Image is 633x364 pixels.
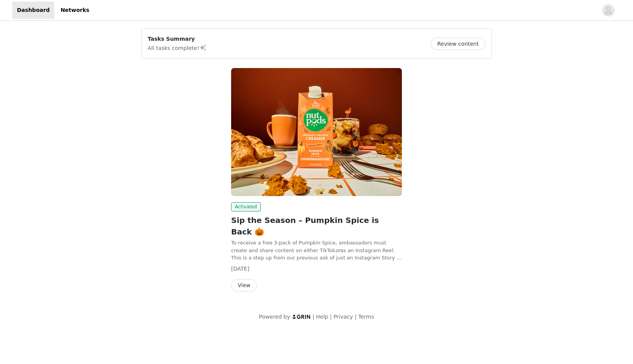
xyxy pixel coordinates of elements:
button: Review content [431,38,485,50]
a: Terms [358,314,374,320]
a: Networks [56,2,94,19]
span: [DATE] [231,266,249,272]
a: Privacy [333,314,353,320]
button: View [231,279,257,291]
img: logo [292,314,311,319]
p: To receive a free 3-pack of Pumpkin Spice, ambassadors must create and share content on either Ti... [231,239,402,262]
img: nutpods [231,68,402,196]
span: | [313,314,315,320]
em: or [335,248,340,253]
span: | [330,314,332,320]
a: View [231,283,257,288]
p: All tasks complete! [148,43,207,52]
div: avatar [605,4,612,17]
h2: Sip the Season – Pumpkin Spice is Back 🎃 [231,214,402,238]
span: | [355,314,356,320]
p: Tasks Summary [148,35,207,43]
a: Dashboard [12,2,54,19]
span: Activated [231,202,261,211]
span: Powered by [259,314,290,320]
a: Help [316,314,328,320]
